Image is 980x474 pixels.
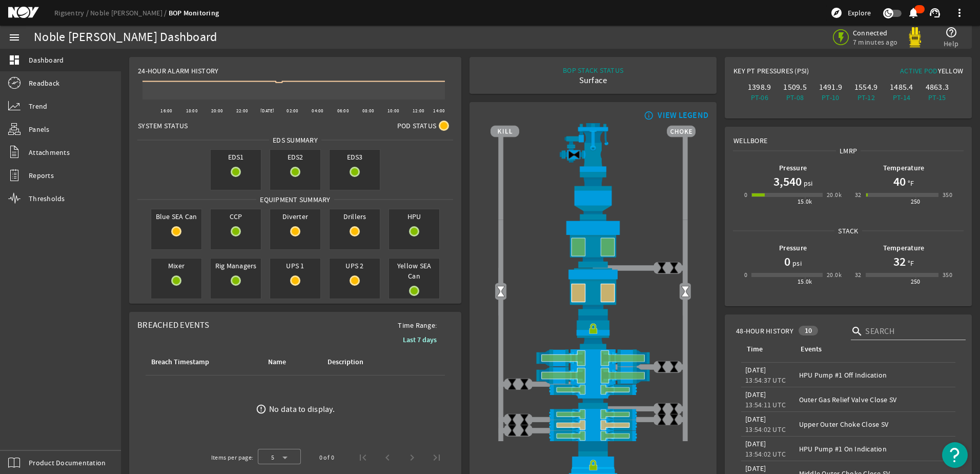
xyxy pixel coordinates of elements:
mat-icon: menu [8,31,21,44]
img: ShearRamOpen.png [491,367,696,384]
img: ValveClose.png [506,413,518,426]
img: PipeRamOpen.png [491,384,696,395]
div: PT-15 [922,92,953,103]
span: psi [802,178,813,188]
span: 24-Hour Alarm History [138,66,218,76]
button: Explore [826,5,875,21]
text: 18:00 [186,108,198,114]
div: 0 of 0 [319,452,334,463]
legacy-datetime-component: 13:54:37 UTC [745,376,786,385]
img: ValveClose.png [668,413,680,426]
span: UPS 2 [330,259,380,273]
span: Panels [29,124,50,134]
mat-icon: help_outline [945,26,957,38]
div: Breach Timestamp [150,357,254,368]
text: 10:00 [387,108,399,114]
span: EDS3 [330,150,380,164]
mat-icon: support_agent [929,7,941,19]
div: 15.0k [798,276,812,287]
span: Drillers [330,209,380,224]
div: 1398.9 [744,82,775,92]
img: ValveClose.png [506,424,518,437]
b: Pressure [779,163,807,173]
div: 350 [943,270,952,280]
span: Diverter [270,209,320,224]
text: 20:00 [211,108,223,114]
span: °F [906,178,914,188]
span: Active Pod [900,66,938,75]
a: Noble [PERSON_NAME] [90,8,169,17]
div: 32 [855,190,862,200]
img: PipeRamOpen.png [491,430,696,441]
text: 06:00 [337,108,349,114]
img: UpperAnnularOpen.png [491,220,696,268]
div: Outer Gas Relief Valve Close SV [799,394,952,405]
img: ValveClose.png [656,413,668,426]
legacy-datetime-component: [DATE] [745,414,766,424]
img: ValveClose.png [656,262,668,274]
span: Stack [834,226,862,236]
img: ValveClose.png [518,378,530,390]
span: Readback [29,78,59,88]
span: Thresholds [29,193,65,204]
div: No data to display. [269,404,335,414]
div: Time [747,344,763,355]
span: Rig Managers [211,259,261,273]
div: 250 [911,276,921,287]
div: 1554.9 [850,82,882,92]
div: Name [268,357,286,368]
img: Valve2Close.png [568,149,580,161]
img: Valve2Open.png [495,285,507,298]
div: Name [267,357,314,368]
text: 16:00 [160,108,172,114]
img: PipeRamOpenBlock.png [491,420,696,430]
mat-icon: notifications [907,7,920,19]
mat-icon: explore [830,7,843,19]
div: 1491.9 [815,82,846,92]
div: Items per page: [211,452,254,463]
div: Noble [PERSON_NAME] Dashboard [34,32,217,43]
span: Yellow [938,66,964,75]
span: Dashboard [29,55,64,65]
b: Temperature [883,243,925,253]
span: Pod Status [397,121,437,131]
span: Help [944,38,958,49]
span: Reports [29,170,54,181]
text: 14:00 [433,108,445,114]
text: 22:00 [236,108,248,114]
h1: 3,540 [773,173,802,190]
legacy-datetime-component: [DATE] [745,439,766,448]
span: Trend [29,101,47,111]
span: Time Range: [390,320,445,330]
text: [DATE] [260,108,275,114]
div: 1509.5 [779,82,810,92]
span: °F [906,258,914,268]
div: PT-12 [850,92,882,103]
span: 48-Hour History [736,326,793,336]
div: Description [326,357,399,368]
img: FlexJoint.png [491,172,696,220]
div: Events [801,344,822,355]
legacy-datetime-component: 13:54:02 UTC [745,449,786,459]
h1: 40 [893,173,906,190]
div: 0 [744,190,747,200]
div: 32 [855,270,862,280]
div: Breach Timestamp [151,357,209,368]
img: ValveClose.png [668,361,680,373]
legacy-datetime-component: 13:54:02 UTC [745,425,786,434]
div: Time [745,344,787,355]
a: BOP Monitoring [169,8,219,18]
h1: 32 [893,253,906,270]
div: PT-06 [744,92,775,103]
span: Connected [853,28,897,37]
div: 0 [744,270,747,280]
span: LMRP [836,146,861,156]
div: PT-14 [886,92,917,103]
mat-icon: error_outline [256,404,267,414]
span: HPU [389,209,439,224]
img: ValveClose.png [506,378,518,390]
img: PipeRamOpen.png [491,409,696,420]
text: 12:00 [413,108,424,114]
input: Search [865,325,957,338]
i: search [851,325,863,338]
